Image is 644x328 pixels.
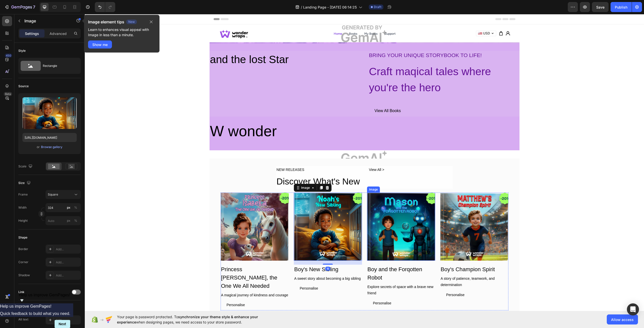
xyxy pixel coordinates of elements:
[19,293,70,297] span: Help us improve GemPages!
[284,91,322,103] button: View All Books
[37,144,40,150] span: or
[209,178,277,247] img: Alt image
[85,14,644,311] iframe: Design area
[611,317,634,322] span: Allow access
[355,251,424,260] div: Boy's Champion Spirit
[355,178,424,247] img: Alt image
[43,60,73,72] div: Rectangle
[209,251,277,260] div: Boy's New Sibling
[25,31,39,36] p: Settings
[627,303,639,315] div: Open Intercom Messenger
[74,218,77,223] div: %
[48,192,58,197] span: Square
[18,180,32,186] div: Size
[282,178,350,247] img: Alt image
[5,54,12,58] div: 450
[215,171,226,176] div: Image
[18,84,29,88] div: Source
[136,251,204,276] div: Princess [PERSON_NAME], the One We All Needed
[374,5,381,9] span: Draft
[284,152,368,159] div: View All >
[66,205,72,211] button: %
[361,278,380,284] div: Personalise
[18,192,28,197] label: Frame
[18,290,24,294] div: Link
[56,273,79,278] div: Add...
[46,190,81,199] button: Square
[74,205,77,210] div: %
[355,261,424,274] div: A story of patience, teamwork, and determination
[95,2,115,12] div: Undo/Redo
[125,37,276,54] h2: and the lost Star
[18,273,30,277] div: Shadow
[73,205,79,211] button: px
[22,133,77,142] input: https://example.com/image.jpg
[125,136,435,145] img: Alt image
[18,49,26,53] div: Style
[284,37,435,46] div: BRING YOUR UNIQUE STORYBOOK TO LIFE!
[125,106,435,129] h2: W wonder
[73,218,79,224] button: px
[117,314,278,325] span: Your page is password protected. To when designing pages, we need access to your store password.
[284,49,435,82] h2: Craft maqical tales where you're the hero
[67,218,70,223] div: px
[136,277,204,285] div: A magical journey of kindness and courage
[41,145,63,150] button: Browse gallery
[142,288,160,294] div: Personalise
[282,251,350,268] div: Boy and the Forqotten Robot
[18,260,28,264] div: Corner
[592,2,609,12] button: Save
[46,216,81,225] input: px%
[24,18,67,24] p: Image
[18,218,28,223] label: Height
[607,314,638,324] button: Allow access
[50,31,67,36] p: Advanced
[18,163,33,170] div: Scale
[22,97,77,129] img: preview-image
[4,92,12,96] div: Beta
[240,253,246,257] div: 16
[191,152,275,159] div: NEW RELEASES
[56,260,79,265] div: Add...
[117,315,258,324] span: synchronize your theme style & enhance your experience
[596,5,605,9] span: Save
[209,269,239,279] button: Personalise
[56,247,79,252] div: Add...
[18,247,28,251] div: Border
[215,271,233,277] div: Personalise
[66,218,72,224] button: %
[19,293,70,303] button: Show survey - Help us improve GemPages!
[301,5,302,10] span: /
[288,286,307,292] div: Personalise
[33,4,35,10] p: 7
[283,173,294,178] div: Image
[282,284,313,294] button: Personalise
[303,5,357,10] span: Landing Page - [DATE] 06:14:25
[615,5,627,10] div: Publish
[46,203,81,212] input: px%
[209,261,277,268] div: A sweet story about becoming a big sibling
[191,160,275,175] h2: Discover What's New
[18,205,27,210] label: Width
[290,93,316,101] div: View All Books
[611,2,632,12] button: Publish
[67,205,70,210] div: px
[282,269,350,283] div: Explore secrets of space with a brave new friend
[136,286,166,296] button: Personalise
[2,2,37,12] button: 7
[136,178,204,247] img: Alt image
[355,276,386,286] button: Personalise
[18,235,27,240] div: Shape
